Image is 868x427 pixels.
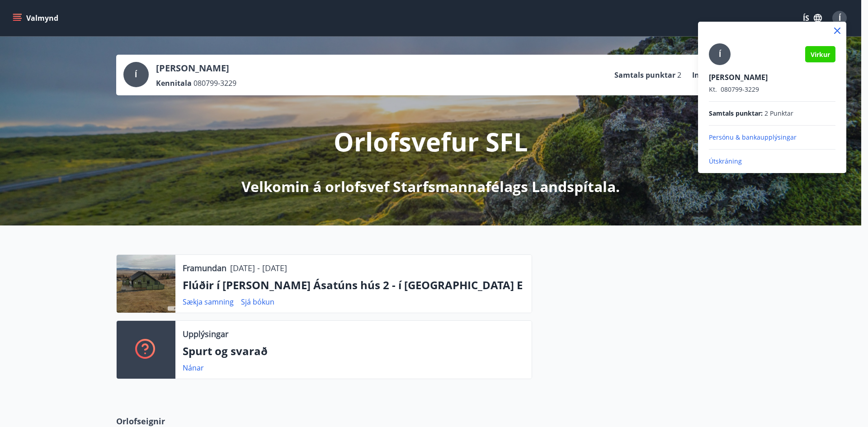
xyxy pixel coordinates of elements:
[709,157,835,166] p: Útskráning
[709,85,835,94] p: 080799-3229
[709,85,717,94] span: Kt.
[764,109,793,118] span: 2 Punktar
[709,109,763,118] span: Samtals punktar :
[709,72,835,82] p: [PERSON_NAME]
[811,50,830,59] span: Virkur
[719,49,721,59] span: Í
[709,133,835,142] p: Persónu & bankaupplýsingar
